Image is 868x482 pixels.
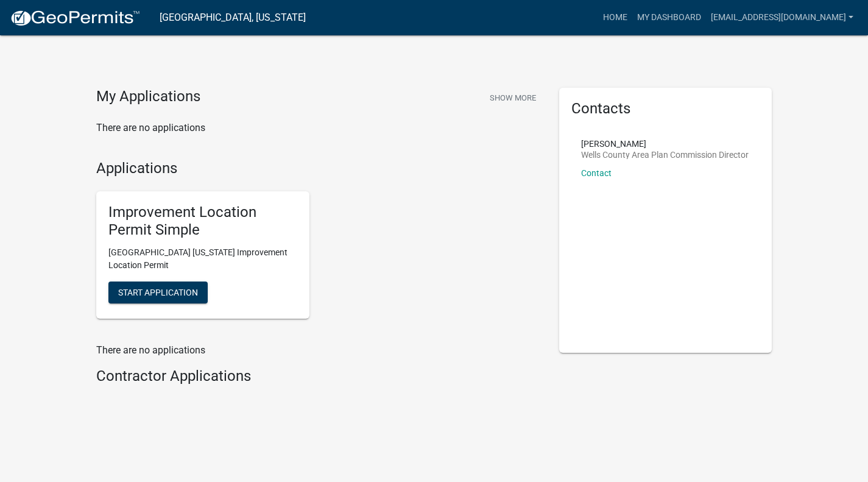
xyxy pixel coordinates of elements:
[108,204,297,239] h5: Improvement Location Permit Simple
[485,88,541,108] button: Show More
[96,88,200,106] h4: My Applications
[706,6,858,29] a: [EMAIL_ADDRESS][DOMAIN_NAME]
[581,140,749,148] p: [PERSON_NAME]
[108,282,208,303] button: Start Application
[598,6,632,29] a: Home
[96,121,541,135] p: There are no applications
[96,367,541,385] h4: Contractor Applications
[581,151,749,159] p: Wells County Area Plan Commission Director
[96,367,541,390] wm-workflow-list-section: Contractor Applications
[96,343,541,358] p: There are no applications
[581,168,612,178] a: Contact
[96,160,541,177] h4: Applications
[571,100,760,118] h5: Contacts
[108,246,297,272] p: [GEOGRAPHIC_DATA] [US_STATE] Improvement Location Permit
[160,7,306,28] a: [GEOGRAPHIC_DATA], [US_STATE]
[118,287,198,297] span: Start Application
[96,160,541,328] wm-workflow-list-section: Applications
[632,6,706,29] a: My Dashboard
